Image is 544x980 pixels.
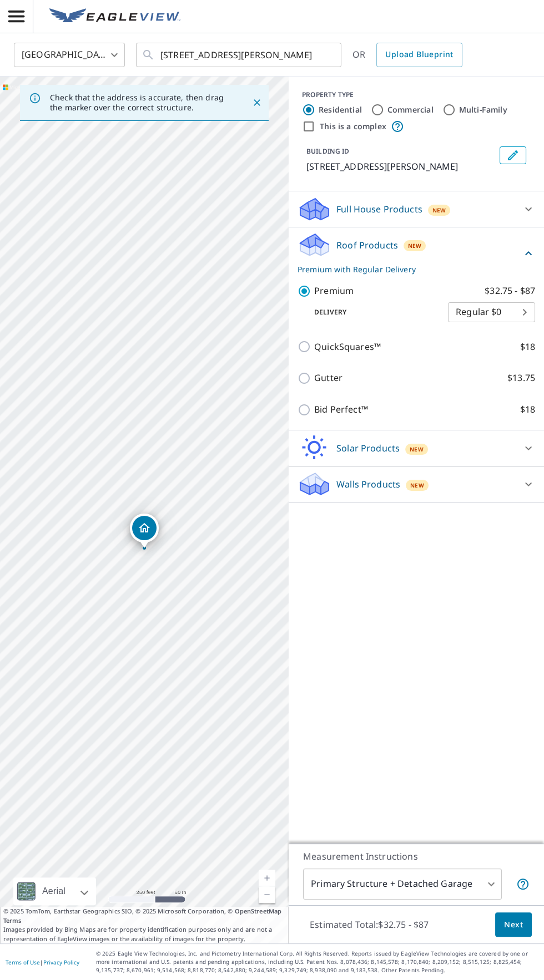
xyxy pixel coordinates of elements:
[336,238,398,252] p: Roof Products
[500,146,526,164] button: Edit building 1
[3,907,285,925] span: © 2025 TomTom, Earthstar Geographics SIO, © 2025 Microsoft Corporation, ©
[459,104,507,115] label: Multi-Family
[43,2,187,32] a: EV Logo
[50,93,232,113] p: Check that the address is accurate, then drag the marker over the correct structure.
[259,886,275,903] a: Current Level 17, Zoom Out
[507,371,535,385] p: $13.75
[410,445,424,454] span: New
[352,43,462,67] div: OR
[432,206,446,215] span: New
[485,284,535,298] p: $32.75 - $87
[298,435,535,461] div: Solar ProductsNew
[410,481,424,490] span: New
[3,916,22,925] a: Terms
[520,340,535,354] p: $18
[39,877,69,905] div: Aerial
[448,297,535,328] div: Regular $0
[516,877,530,891] span: Your report will include the primary structure and a detached garage if one exists.
[320,121,386,132] label: This is a complex
[160,39,319,70] input: Search by address or latitude-longitude
[306,146,349,156] p: BUILDING ID
[314,371,342,385] p: Gutter
[6,958,40,966] a: Terms of Use
[504,918,523,932] span: Next
[319,104,362,115] label: Residential
[303,850,530,863] p: Measurement Instructions
[259,870,275,886] a: Current Level 17, Zoom In
[298,471,535,497] div: Walls ProductsNew
[49,8,180,25] img: EV Logo
[495,912,532,937] button: Next
[314,284,354,298] p: Premium
[13,877,96,905] div: Aerial
[298,263,522,275] p: Premium with Regular Delivery
[14,39,125,70] div: [GEOGRAPHIC_DATA]
[387,104,434,115] label: Commercial
[314,340,381,354] p: QuickSquares™
[43,958,79,966] a: Privacy Policy
[302,90,531,100] div: PROPERTY TYPE
[303,869,502,900] div: Primary Structure + Detached Garage
[301,912,437,937] p: Estimated Total: $32.75 - $87
[298,196,535,222] div: Full House ProductsNew
[314,403,368,417] p: Bid Perfect™
[520,403,535,417] p: $18
[130,514,159,548] div: Dropped pin, building 1, Residential property, 17624 Riverbend Rd Kearney, MO 64060
[235,907,281,915] a: OpenStreetMap
[385,48,453,62] span: Upload Blueprint
[96,949,538,974] p: © 2025 Eagle View Technologies, Inc. and Pictometry International Corp. All Rights Reserved. Repo...
[306,160,495,173] p: [STREET_ADDRESS][PERSON_NAME]
[336,441,400,455] p: Solar Products
[6,959,79,966] p: |
[376,43,462,67] a: Upload Blueprint
[336,202,422,216] p: Full House Products
[298,232,535,275] div: Roof ProductsNewPremium with Regular Delivery
[336,478,400,491] p: Walls Products
[250,95,264,110] button: Close
[408,241,422,250] span: New
[298,307,448,317] p: Delivery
